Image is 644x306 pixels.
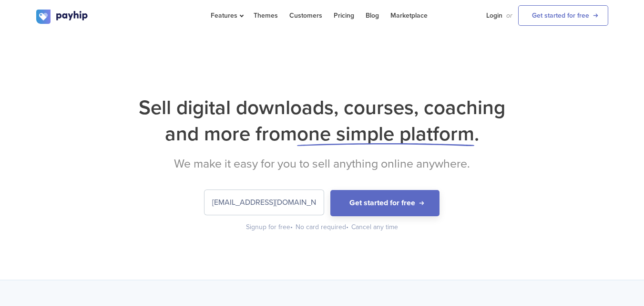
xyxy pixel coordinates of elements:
[204,190,324,215] input: Enter your email address
[36,10,89,24] img: logo.svg
[330,190,440,216] button: Get started for free
[297,122,474,146] span: one simple platform
[346,223,348,231] span: •
[246,222,294,232] div: Signup for free
[211,11,242,20] span: Features
[36,157,608,171] h2: We make it easy for you to sell anything online anywhere.
[290,223,293,231] span: •
[474,122,479,146] span: .
[36,95,608,147] h1: Sell digital downloads, courses, coaching and more from
[518,5,608,26] a: Get started for free
[296,222,349,232] div: No card required
[351,222,398,232] div: Cancel any time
